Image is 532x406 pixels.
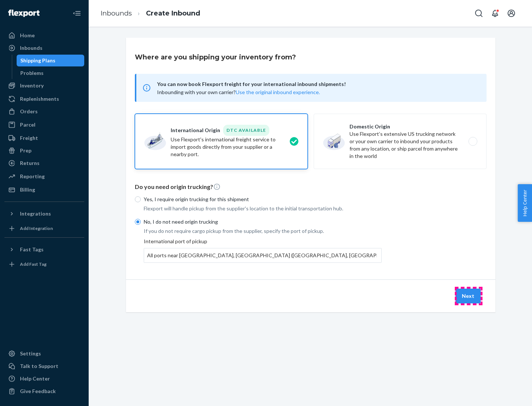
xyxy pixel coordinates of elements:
[20,362,58,370] div: Talk to Support
[20,32,35,39] div: Home
[4,373,84,385] a: Help Center
[135,219,141,225] input: No, I do not need origin trucking
[456,289,481,303] button: Next
[144,227,382,235] p: If you do not require cargo pickup from the supplier, specify the port of pickup.
[157,80,478,89] span: You can now book Flexport freight for your international inbound shipments!
[100,9,132,17] a: Inbounds
[20,95,59,103] div: Replenishments
[135,52,296,62] h3: Where are you shipping your inventory from?
[20,82,44,89] div: Inventory
[20,388,56,395] div: Give Feedback
[157,89,320,95] span: Inbounding with your own carrier?
[20,108,38,115] div: Orders
[20,134,38,142] div: Freight
[17,67,85,79] a: Problems
[4,106,84,117] a: Orders
[20,159,40,167] div: Returns
[69,6,84,21] button: Close Navigation
[135,196,141,202] input: Yes, I require origin trucking for this shipment
[4,30,84,41] a: Home
[4,223,84,234] a: Add Integration
[4,184,84,196] a: Billing
[20,173,45,180] div: Reporting
[20,121,35,128] div: Parcel
[4,244,84,255] button: Fast Tags
[4,132,84,144] a: Freight
[4,93,84,105] a: Replenishments
[144,196,382,203] p: Yes, I require origin trucking for this shipment
[144,238,382,263] div: International port of pickup
[135,183,487,191] p: Do you need origin trucking?
[20,350,41,357] div: Settings
[4,171,84,182] a: Reporting
[4,157,84,169] a: Returns
[20,186,35,193] div: Billing
[4,348,84,359] a: Settings
[236,89,320,96] button: Use the original inbound experience.
[518,184,532,222] button: Help Center
[4,119,84,131] a: Parcel
[20,246,44,253] div: Fast Tags
[4,208,84,220] button: Integrations
[146,9,200,17] a: Create Inbound
[20,261,47,267] div: Add Fast Tag
[20,225,53,231] div: Add Integration
[144,205,382,212] p: Flexport will handle pickup from the supplier's location to the initial transportation hub.
[8,10,40,17] img: Flexport logo
[471,6,486,21] button: Open Search Box
[20,44,42,52] div: Inbounds
[4,258,84,270] a: Add Fast Tag
[4,360,84,372] a: Talk to Support
[20,375,50,382] div: Help Center
[20,57,55,64] div: Shipping Plans
[4,42,84,54] a: Inbounds
[20,210,51,217] div: Integrations
[488,6,502,21] button: Open notifications
[17,55,85,66] a: Shipping Plans
[144,218,382,226] p: No, I do not need origin trucking
[20,69,44,77] div: Problems
[504,6,519,21] button: Open account menu
[4,80,84,92] a: Inventory
[4,145,84,156] a: Prep
[4,385,84,397] button: Give Feedback
[20,147,31,154] div: Prep
[95,3,206,24] ol: breadcrumbs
